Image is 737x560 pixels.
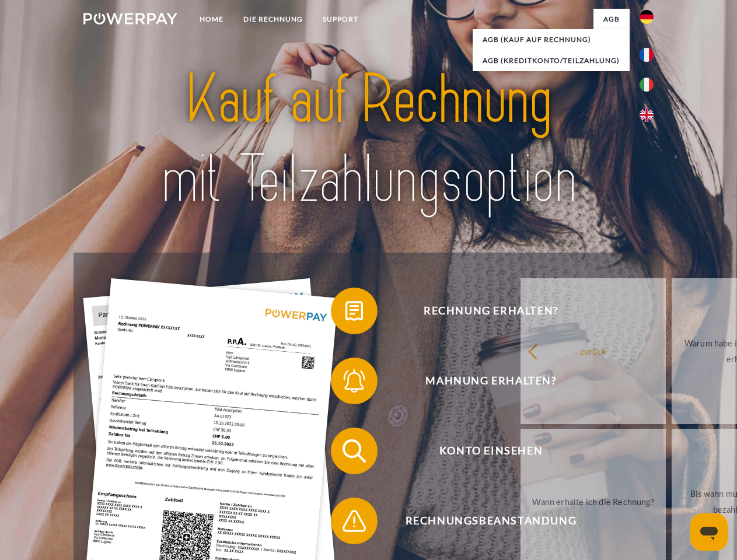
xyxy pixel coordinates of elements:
[640,48,654,62] img: fr
[233,9,313,30] a: DIE RECHNUNG
[473,29,630,50] a: AGB (Kauf auf Rechnung)
[111,56,626,223] img: title-powerpay_de.svg
[331,358,634,404] button: Mahnung erhalten?
[348,288,634,334] span: Rechnung erhalten?
[331,428,634,474] button: Konto einsehen
[340,296,369,325] img: qb_bill.svg
[528,343,659,359] div: zurück
[528,494,659,509] div: Wann erhalte ich die Rechnung?
[593,9,630,30] a: agb
[348,498,634,544] span: Rechnungsbeanstandung
[340,436,369,466] img: qb_search.svg
[348,358,634,404] span: Mahnung erhalten?
[640,10,654,24] img: de
[331,498,634,544] button: Rechnungsbeanstandung
[83,13,177,24] img: logo-powerpay-white.svg
[640,108,654,122] img: en
[340,366,369,395] img: qb_bell.svg
[340,506,369,535] img: qb_warning.svg
[690,513,728,551] iframe: Schaltfläche zum Öffnen des Messaging-Fensters
[473,50,630,71] a: AGB (Kreditkonto/Teilzahlung)
[331,288,634,334] button: Rechnung erhalten?
[348,428,634,474] span: Konto einsehen
[190,9,233,30] a: Home
[313,9,368,30] a: SUPPORT
[640,78,654,92] img: it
